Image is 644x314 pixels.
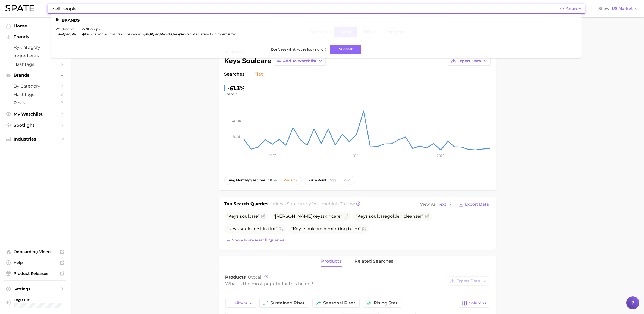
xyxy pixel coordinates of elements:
button: Columns [459,299,489,308]
div: Medium [284,178,297,182]
span: Hashtags [14,62,57,67]
span: 0 [248,275,251,280]
span: Ingredients [14,53,57,58]
em: people [172,32,184,36]
tspan: 2023 [268,154,276,158]
tspan: 40.0k [232,119,241,123]
span: Brands [14,73,57,78]
a: Onboarding Videos [4,248,66,256]
button: price pointLow [304,176,354,185]
span: Industries [14,137,57,142]
span: by Category [14,45,57,50]
span: Home [14,23,57,29]
img: SPATE [5,5,34,11]
a: Hashtags [4,60,66,69]
span: Don't see what you're looking for? [271,47,327,51]
a: Hashtags [4,90,66,99]
span: comforting balm [291,226,361,231]
span: by Category [14,83,57,89]
span: Keys [293,226,303,231]
span: Keys [229,226,239,231]
li: Brands [55,18,577,23]
span: Posts [14,100,57,105]
a: by Category [4,82,66,90]
button: Export Data [448,56,491,66]
span: Search [566,6,582,11]
span: total [248,275,261,280]
a: Log out. Currently logged in with e-mail jefeinstein@elfbeauty.com. [4,296,66,310]
span: Settings [14,287,57,291]
span: My Watchlist [14,111,57,117]
button: Flag as miscategorized or irrelevant [279,227,283,231]
span: Export Data [458,59,482,63]
img: rising star [367,301,371,305]
img: flat [249,72,253,76]
a: Product Releases [4,269,66,278]
span: skin tint [227,226,278,231]
span: soulcare [369,214,387,219]
span: 10.0k [268,178,278,182]
em: wellpeople [58,32,75,36]
tspan: 20.0k [232,135,241,139]
span: Add to Watchlist [283,59,317,63]
button: avg.monthly searches10.0kMedium [224,176,302,185]
button: ShowUS Market [597,5,640,12]
button: Flag as miscategorized or irrelevant [425,214,429,219]
span: Product Releases [14,271,57,276]
span: Show [598,7,610,10]
span: Keys [229,214,239,219]
a: by Category [4,43,66,52]
span: related searches [355,259,394,264]
a: Spotlight [4,121,66,129]
a: Home [4,22,66,30]
button: Brands [4,71,66,79]
span: Help [14,260,57,265]
span: keys soulcare [276,201,306,206]
span: rising star [374,301,398,305]
span: bio correct multi-action concealer by [85,32,146,36]
button: Suggest [330,45,361,54]
span: soulcare [304,226,323,231]
span: keys [313,214,323,219]
span: bio tint multi-action moisturizer [184,32,236,36]
h2: for by Volume [270,201,355,208]
span: products [321,259,342,264]
button: YoY [228,92,239,97]
button: Industries [4,135,66,143]
span: flat [249,71,263,77]
span: Export Data [457,279,480,283]
span: Keys [358,214,368,219]
span: YoY [228,92,234,97]
span: Trends [14,35,57,39]
span: Hashtags [14,92,57,97]
span: soulcare [240,214,258,219]
abbr: average [229,178,236,182]
div: keys soulcare [224,58,272,64]
em: people [153,32,164,36]
div: , [82,32,236,36]
span: Log Out [14,297,64,302]
button: Add to Watchlist [274,56,326,66]
a: Ingredients [4,52,66,60]
span: Export Data [465,202,489,207]
button: Export Data [457,201,490,208]
span: sustained riser [271,301,305,305]
tspan: 2024 [352,154,360,158]
h1: Top Search Queries [224,201,269,208]
span: Onboarding Videos [14,249,57,254]
button: Filters [225,299,256,308]
button: Flag as miscategorized or irrelevant [344,214,348,219]
span: monthly searches [229,178,266,182]
span: Columns [469,301,486,306]
span: Spotlight [14,123,57,128]
button: Show moresearch queries [224,237,286,244]
span: soulcare [240,226,258,231]
div: Low [343,178,350,182]
a: Help [4,259,66,267]
a: well people [55,27,74,31]
span: Searches [224,71,245,77]
a: w3ll people [82,27,101,31]
span: seasonal riser [323,301,356,305]
button: Export Data [447,276,489,286]
em: w3ll [146,32,152,36]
